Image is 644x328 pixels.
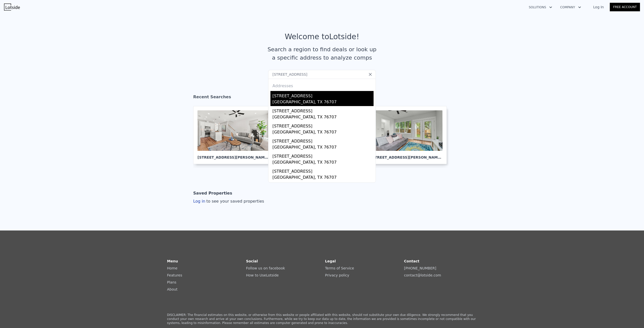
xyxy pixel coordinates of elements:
[404,266,436,270] a: [PHONE_NUMBER]
[193,90,451,106] div: Recent Searches
[404,259,419,263] strong: Contact
[167,259,178,263] strong: Menu
[272,121,374,129] div: [STREET_ADDRESS]
[193,106,278,164] a: [STREET_ADDRESS][PERSON_NAME], Travis County
[371,151,442,160] div: [STREET_ADDRESS][PERSON_NAME] , Austin
[272,174,374,181] div: [GEOGRAPHIC_DATA], TX 76707
[246,273,279,277] a: How to UseLotside
[272,99,374,106] div: [GEOGRAPHIC_DATA], TX 76707
[167,287,177,291] a: About
[366,106,451,164] a: [STREET_ADDRESS][PERSON_NAME], Austin
[246,266,285,270] a: Follow us on facebook
[272,136,374,144] div: [STREET_ADDRESS]
[325,259,336,263] strong: Legal
[272,114,374,121] div: [GEOGRAPHIC_DATA], TX 76707
[193,198,264,204] div: Log in
[272,106,374,114] div: [STREET_ADDRESS]
[272,181,374,190] div: [STREET_ADDRESS]
[272,151,374,159] div: [STREET_ADDRESS]
[272,159,374,166] div: [GEOGRAPHIC_DATA], TX 76707
[325,266,354,270] a: Terms of Service
[404,273,441,277] a: contact@lotside.com
[4,4,20,11] img: Lotside
[205,199,264,204] span: to see your saved properties
[610,3,640,11] a: Free Account
[246,259,258,263] strong: Social
[268,70,376,79] input: Search an address or region...
[272,166,374,174] div: [STREET_ADDRESS]
[167,280,176,284] a: Plans
[325,273,349,277] a: Privacy policy
[167,273,182,277] a: Features
[270,79,374,91] div: Addresses
[272,144,374,151] div: [GEOGRAPHIC_DATA], TX 76707
[525,3,556,12] button: Solutions
[266,45,378,62] div: Search a region to find deals or look up a specific address to analyze comps
[587,5,610,10] a: Log In
[197,151,269,160] div: [STREET_ADDRESS][PERSON_NAME] , Travis County
[272,129,374,136] div: [GEOGRAPHIC_DATA], TX 76707
[193,188,232,198] div: Saved Properties
[272,91,374,99] div: [STREET_ADDRESS]
[556,3,585,12] button: Company
[167,266,177,270] a: Home
[285,32,359,41] div: Welcome to Lotside !
[167,313,477,325] p: DISCLAIMER: The financial estimates on this website, or otherwise from this website or people aff...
